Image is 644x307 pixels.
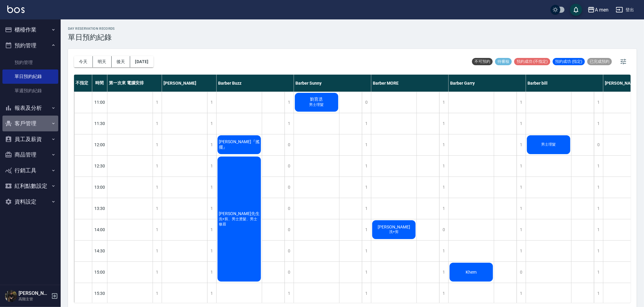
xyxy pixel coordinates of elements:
[587,59,612,64] span: 已完成預約
[362,156,371,177] div: 1
[362,177,371,198] div: 1
[153,113,162,134] div: 1
[7,5,25,13] img: Logo
[92,134,107,155] div: 12:00
[517,134,526,155] div: 1
[74,56,93,67] button: 今天
[439,198,448,219] div: 1
[376,224,411,229] span: [PERSON_NAME]
[92,240,107,261] div: 14:30
[517,92,526,113] div: 1
[540,142,557,147] span: 男士理髮
[285,113,294,134] div: 1
[162,75,217,92] div: [PERSON_NAME]
[2,194,58,210] button: 資料設定
[207,219,216,240] div: 1
[495,59,512,64] span: 待審核
[362,219,371,240] div: 1
[517,156,526,177] div: 1
[439,262,448,283] div: 1
[153,262,162,283] div: 1
[362,283,371,304] div: 1
[308,102,325,107] span: 男士理髮
[153,134,162,155] div: 1
[207,198,216,219] div: 1
[217,211,261,217] span: [PERSON_NAME]先生
[207,283,216,304] div: 1
[92,92,107,113] div: 11:00
[472,59,493,64] span: 不可預約
[207,113,216,134] div: 1
[217,217,261,227] span: 洗+剪、男士燙髮、男士修眉
[19,296,49,302] p: 高階主管
[362,92,371,113] div: 0
[362,198,371,219] div: 1
[439,92,448,113] div: 1
[92,283,107,304] div: 15:30
[594,262,603,283] div: 1
[2,116,58,131] button: 客戶管理
[570,4,582,16] button: save
[153,283,162,304] div: 1
[517,283,526,304] div: 1
[449,75,526,92] div: Barber Garry
[74,75,92,92] div: 不指定
[130,56,153,67] button: [DATE]
[153,219,162,240] div: 1
[2,69,58,83] a: 單日預約紀錄
[439,177,448,198] div: 1
[594,198,603,219] div: 1
[217,75,294,92] div: Barber Buzz
[285,92,294,113] div: 1
[2,56,58,69] a: 預約管理
[309,97,324,102] span: 劉育丞
[285,134,294,155] div: 0
[207,156,216,177] div: 1
[92,113,107,134] div: 11:30
[595,6,609,14] div: A men
[585,4,611,16] button: A men
[92,75,107,92] div: 時間
[68,33,115,42] h3: 單日預約紀錄
[2,38,58,53] button: 預約管理
[439,241,448,261] div: 1
[2,100,58,116] button: 報表及分析
[153,92,162,113] div: 1
[112,56,130,67] button: 後天
[439,156,448,177] div: 1
[371,75,449,92] div: Barber MORE
[285,283,294,304] div: 1
[594,113,603,134] div: 1
[517,219,526,240] div: 1
[285,241,294,261] div: 0
[207,177,216,198] div: 1
[153,177,162,198] div: 1
[153,156,162,177] div: 1
[594,241,603,261] div: 1
[517,113,526,134] div: 1
[514,59,550,64] span: 預約成功 (不指定)
[362,241,371,261] div: 1
[285,177,294,198] div: 0
[207,241,216,261] div: 1
[93,56,112,67] button: 明天
[2,178,58,194] button: 紅利點數設定
[362,262,371,283] div: 1
[285,219,294,240] div: 0
[362,113,371,134] div: 1
[217,139,261,150] span: [PERSON_NAME]『搖擺』
[362,134,371,155] div: 1
[2,163,58,178] button: 行銷工具
[2,147,58,163] button: 商品管理
[5,290,17,302] img: Person
[439,283,448,304] div: 1
[285,198,294,219] div: 0
[517,177,526,198] div: 1
[439,219,448,240] div: 0
[92,177,107,198] div: 13:00
[613,4,637,15] button: 登出
[517,262,526,283] div: 0
[594,219,603,240] div: 1
[92,261,107,283] div: 15:00
[2,22,58,38] button: 櫃檯作業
